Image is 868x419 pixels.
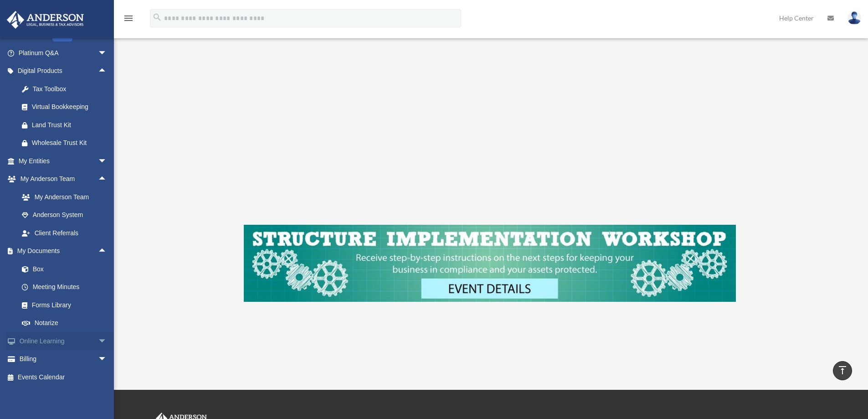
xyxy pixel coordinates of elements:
[13,188,121,206] a: My Anderson Team
[98,62,116,81] span: arrow_drop_up
[4,11,87,29] img: Anderson Advisors Platinum Portal
[98,242,116,261] span: arrow_drop_up
[13,296,121,314] a: Forms Library
[98,152,116,171] span: arrow_drop_down
[833,361,852,380] a: vertical_align_top
[32,101,109,113] div: Virtual Bookkeeping
[13,278,121,296] a: Meeting Minutes
[6,62,121,80] a: Digital Productsarrow_drop_up
[6,242,121,260] a: My Documentsarrow_drop_up
[13,134,121,152] a: Wholesale Trust Kit
[98,44,116,62] span: arrow_drop_down
[98,350,116,369] span: arrow_drop_down
[13,98,121,116] a: Virtual Bookkeeping
[32,137,109,149] div: Wholesale Trust Kit
[6,44,121,62] a: Platinum Q&Aarrow_drop_down
[32,119,109,131] div: Land Trust Kit
[13,260,121,278] a: Box
[6,170,121,188] a: My Anderson Teamarrow_drop_up
[6,152,121,170] a: My Entitiesarrow_drop_down
[123,13,134,24] i: menu
[123,16,134,24] a: menu
[13,314,121,332] a: Notarize
[837,365,848,376] i: vertical_align_top
[32,83,109,95] div: Tax Toolbox
[152,12,162,22] i: search
[6,368,121,386] a: Events Calendar
[13,116,121,134] a: Land Trust Kit
[98,332,116,351] span: arrow_drop_down
[13,80,121,98] a: Tax Toolbox
[847,11,861,25] img: User Pic
[6,350,121,368] a: Billingarrow_drop_down
[13,224,121,242] a: Client Referrals
[98,170,116,189] span: arrow_drop_up
[13,206,121,224] a: Anderson System
[6,332,121,350] a: Online Learningarrow_drop_down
